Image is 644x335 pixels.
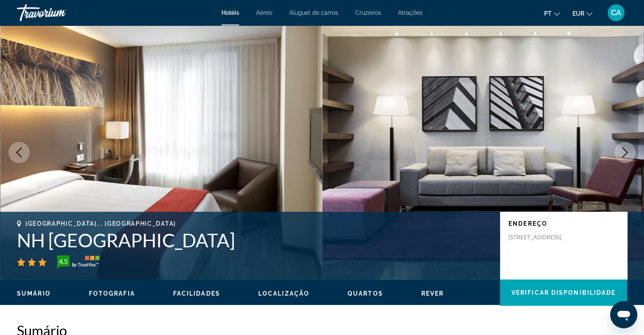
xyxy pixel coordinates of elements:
[421,290,444,297] span: Rever
[614,142,636,163] button: Next image
[173,290,220,297] span: Facilidades
[57,255,100,269] img: trustyou-badge-hor.svg
[258,290,310,297] span: Localização
[289,9,338,16] a: Aluguel de carros
[544,7,560,19] button: Change language
[173,290,220,297] button: Facilidades
[355,9,381,16] a: Cruzeiros
[221,9,239,16] a: Hotéis
[511,289,616,296] span: Verificar disponibilidade
[611,8,621,17] span: CA
[17,2,102,24] a: Travorium
[509,233,576,241] p: [STREET_ADDRESS]
[544,10,552,17] span: pt
[55,256,72,266] div: 4.5
[610,301,637,328] iframe: Botão para abrir a janela de mensagens
[509,220,619,227] p: Endereço
[8,142,30,163] button: Previous image
[17,290,51,297] span: Sumário
[258,290,310,297] button: Localização
[89,290,135,297] button: Fotografia
[500,280,627,306] button: Verificar disponibilidade
[398,9,423,16] a: Atrações
[25,220,176,227] span: [GEOGRAPHIC_DATA], , [GEOGRAPHIC_DATA]
[421,290,444,297] button: Rever
[89,290,135,297] span: Fotografia
[348,290,383,297] button: Quartos
[572,7,592,19] button: Change currency
[17,290,51,297] button: Sumário
[17,229,492,251] h1: NH [GEOGRAPHIC_DATA]
[605,4,627,22] button: User Menu
[348,290,383,297] span: Quartos
[256,9,272,16] a: Aéreo
[572,10,584,17] span: EUR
